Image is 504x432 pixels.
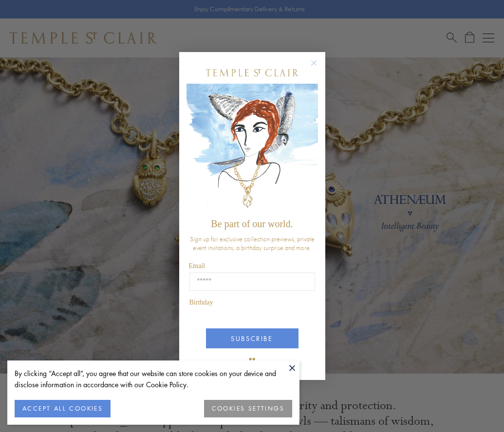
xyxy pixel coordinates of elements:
button: SUBSCRIBE [206,328,299,348]
img: TSC [243,351,262,370]
span: Be part of our world. [211,218,293,229]
span: Email [189,262,205,270]
img: Temple St. Clair [206,69,299,76]
span: Sign up for exclusive collection previews, private event invitations, a birthday surprise and more. [190,234,315,252]
button: ACCEPT ALL COOKIES [15,400,111,417]
button: Close dialog [313,62,325,74]
div: By clicking “Accept all”, you agree that our website can store cookies on your device and disclos... [15,368,292,390]
input: Email [189,272,315,291]
button: COOKIES SETTINGS [204,400,292,417]
img: c4a9eb12-d91a-4d4a-8ee0-386386f4f338.jpeg [187,84,318,214]
span: Birthday [189,299,213,306]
